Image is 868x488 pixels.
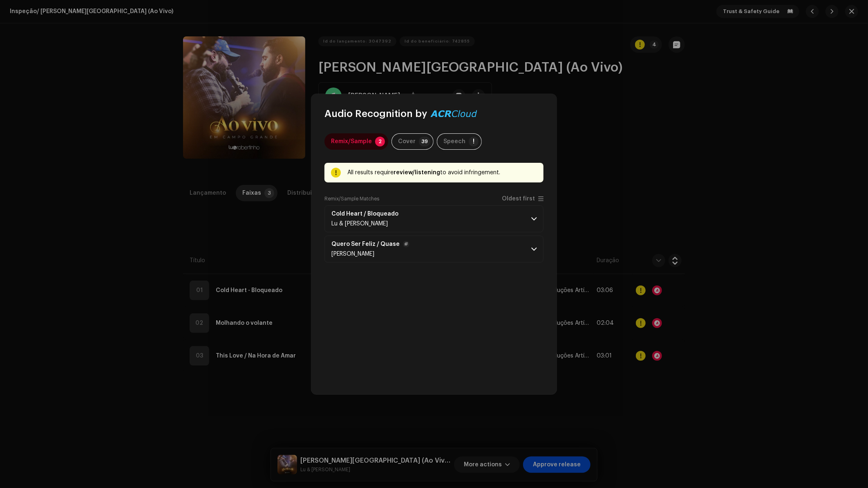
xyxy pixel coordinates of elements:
[324,236,544,263] p-accordion-header: Quero Ser Feliz / Quase[PERSON_NAME]
[443,133,465,150] div: Speech
[331,211,398,217] strong: Cold Heart / Bloqueado
[419,137,430,146] p-badge: 39
[331,133,372,150] div: Remix/Sample
[324,107,427,120] span: Audio Recognition by
[331,221,388,227] span: Lu & Robertinho
[394,170,440,175] strong: review/listening
[331,251,374,257] span: Junior Boka
[375,137,385,146] p-badge: 2
[502,196,535,202] span: Oldest first
[469,137,479,146] p-badge: !
[324,196,379,202] label: Remix/Sample Matches
[331,241,409,247] span: Quero Ser Feliz / Quase
[324,205,544,232] p-accordion-header: Cold Heart / BloqueadoLu & [PERSON_NAME]
[331,211,408,217] span: Cold Heart / Bloqueado
[502,196,544,202] p-togglebutton: Oldest first
[331,241,400,247] strong: Quero Ser Feliz / Quase
[347,168,537,178] div: All results require to avoid infringement.
[398,133,416,150] div: Cover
